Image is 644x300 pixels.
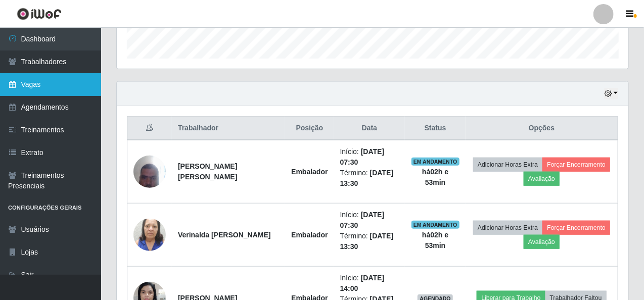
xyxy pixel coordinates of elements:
span: EM ANDAMENTO [411,158,459,166]
li: Término: [340,168,399,189]
th: Trabalhador [172,117,285,140]
span: EM ANDAMENTO [411,221,459,229]
li: Início: [340,273,399,294]
strong: Embalador [291,231,328,239]
button: Forçar Encerramento [542,158,610,172]
strong: há 02 h e 53 min [422,231,448,249]
button: Adicionar Horas Extra [473,221,542,235]
strong: Verinalda [PERSON_NAME] [178,231,271,239]
img: 1722619557508.jpeg [133,150,166,193]
th: Opções [466,117,618,140]
button: Adicionar Horas Extra [473,158,542,172]
th: Status [405,117,466,140]
strong: Embalador [291,168,328,176]
th: Data [334,117,405,140]
img: CoreUI Logo [17,8,62,20]
button: Avaliação [524,172,560,186]
th: Posição [285,117,334,140]
time: [DATE] 14:00 [340,274,385,292]
li: Término: [340,231,399,252]
time: [DATE] 07:30 [340,211,385,229]
strong: [PERSON_NAME] [PERSON_NAME] [178,162,237,181]
strong: há 02 h e 53 min [422,168,448,186]
li: Início: [340,210,399,231]
time: [DATE] 07:30 [340,147,385,166]
img: 1728324895552.jpeg [133,206,166,264]
button: Avaliação [524,235,560,249]
li: Início: [340,146,399,168]
button: Forçar Encerramento [542,221,610,235]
